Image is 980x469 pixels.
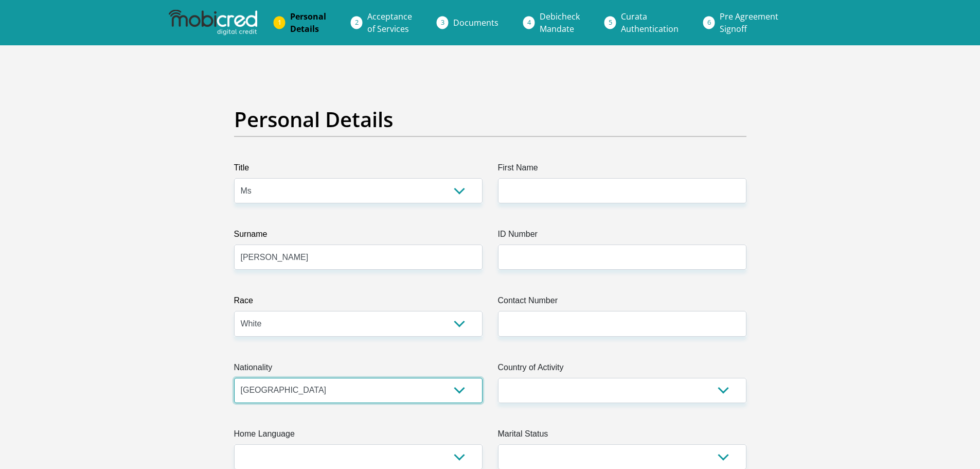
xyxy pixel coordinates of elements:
[290,11,326,34] span: Personal Details
[613,6,687,39] a: CurataAuthentication
[540,11,580,34] span: Debicheck Mandate
[445,12,507,33] a: Documents
[621,11,679,34] span: Curata Authentication
[169,10,257,36] img: mobicred logo
[498,428,746,444] label: Marital Status
[234,428,483,444] label: Home Language
[498,178,746,203] input: First Name
[498,311,746,336] input: Contact Number
[234,361,483,378] label: Nationality
[234,245,483,270] input: Surname
[234,107,746,132] h2: Personal Details
[234,294,483,311] label: Race
[498,162,746,178] label: First Name
[531,6,588,39] a: DebicheckMandate
[498,361,746,378] label: Country of Activity
[498,245,746,270] input: ID Number
[711,6,787,39] a: Pre AgreementSignoff
[453,17,498,28] span: Documents
[234,228,483,245] label: Surname
[359,6,420,39] a: Acceptanceof Services
[282,6,334,39] a: PersonalDetails
[367,11,412,34] span: Acceptance of Services
[720,11,778,34] span: Pre Agreement Signoff
[498,228,746,245] label: ID Number
[234,162,483,178] label: Title
[498,294,746,311] label: Contact Number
